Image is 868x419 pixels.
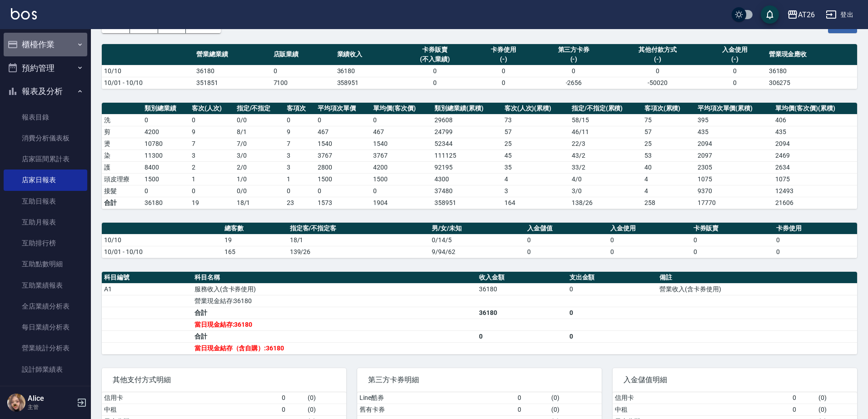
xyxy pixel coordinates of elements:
th: 營業總業績 [194,44,271,65]
th: 入金儲值 [525,223,608,234]
td: 7 / 0 [234,138,285,150]
td: 4 [642,185,695,197]
td: 3 / 0 [234,150,285,161]
td: 0 [567,330,658,342]
div: 入金使用 [705,45,764,55]
td: 21606 [773,197,857,209]
table: a dense table [102,103,857,209]
td: 36180 [477,283,567,295]
th: 客次(人次) [190,103,234,115]
td: 75 [642,114,695,126]
td: 25 [642,138,695,150]
td: 燙 [102,138,142,150]
a: 互助點數明細 [4,254,87,274]
th: 平均項次單價(累積) [695,103,773,115]
td: 0 [612,65,703,77]
td: 0 [525,234,608,246]
td: 164 [502,197,569,209]
td: 139/26 [288,246,430,258]
th: 平均項次單價 [315,103,371,115]
td: 29608 [432,114,502,126]
td: 0 [790,392,817,404]
td: 406 [773,114,857,126]
td: 45 [502,150,569,161]
td: 35 [502,161,569,173]
td: 0 [371,185,432,197]
button: 報表及分析 [4,80,87,103]
th: 營業現金應收 [767,44,857,65]
td: 19 [222,234,288,246]
td: 當日現金結存（含自購）:36180 [192,342,477,354]
td: 11300 [142,150,190,161]
td: 0 / 0 [234,114,285,126]
td: 中租 [613,404,790,415]
a: 消費分析儀表板 [4,128,87,149]
div: 其他付款方式 [614,45,700,55]
td: 0 [472,77,535,89]
td: 0 [399,65,472,77]
td: 0 [399,77,472,89]
div: (不入業績) [401,55,469,64]
td: ( 0 ) [305,392,346,404]
td: 2469 [773,150,857,161]
td: 0 [315,114,371,126]
td: 467 [371,126,432,138]
td: 33 / 2 [569,161,642,173]
th: 總客數 [222,223,288,234]
td: 信用卡 [613,392,790,404]
td: 4200 [371,161,432,173]
button: 登出 [822,6,857,23]
td: 10/01 - 10/10 [102,77,194,89]
td: 0 [284,114,315,126]
td: 395 [695,114,773,126]
td: 0 [515,404,549,415]
th: 卡券使用 [774,223,857,234]
span: 入金儲值明細 [624,375,846,384]
td: 0 [608,246,691,258]
td: 92195 [432,161,502,173]
td: 洗 [102,114,142,126]
td: 信用卡 [102,392,279,404]
td: 0 [608,234,691,246]
td: 1500 [371,173,432,185]
td: 2 [190,161,234,173]
th: 男/女/未知 [429,223,525,234]
th: 類別總業績 [142,103,190,115]
table: a dense table [102,223,857,258]
td: 306275 [767,77,857,89]
td: ( 0 ) [816,392,857,404]
td: 4 [502,173,569,185]
td: ( 0 ) [549,392,602,404]
div: 第三方卡券 [538,45,610,55]
img: Person [7,394,25,412]
td: 37480 [432,185,502,197]
td: ( 0 ) [549,404,602,415]
div: (-) [538,55,610,64]
th: 指定客/不指定客 [288,223,430,234]
td: 8 / 1 [234,126,285,138]
td: 22 / 3 [569,138,642,150]
td: 0 [774,246,857,258]
td: 3767 [371,150,432,161]
td: 36180 [142,197,190,209]
td: 25 [502,138,569,150]
td: 染 [102,150,142,161]
td: 0 [567,307,658,319]
td: 46 / 11 [569,126,642,138]
th: 卡券販賣 [691,223,774,234]
td: ( 0 ) [816,404,857,415]
td: 19 [190,197,234,209]
td: 中租 [102,404,279,415]
td: 0 [190,114,234,126]
div: (-) [705,55,764,64]
td: 0 [515,392,549,404]
td: 1 [190,173,234,185]
td: 1540 [371,138,432,150]
td: 36180 [194,65,271,77]
td: 舊有卡券 [357,404,515,415]
td: 0 [142,185,190,197]
td: 4300 [432,173,502,185]
div: (-) [474,55,533,64]
td: 18/1 [234,197,285,209]
td: 0 [567,283,658,295]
